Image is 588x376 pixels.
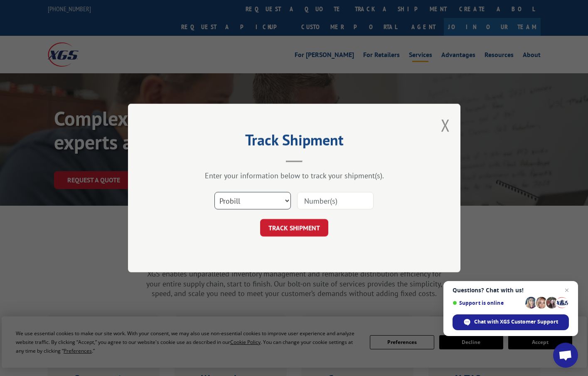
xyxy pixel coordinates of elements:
div: Chat with XGS Customer Support [453,314,569,330]
button: Close modal [441,114,450,136]
button: TRACK SHIPMENT [260,219,328,237]
span: Chat with XGS Customer Support [474,318,558,326]
span: Close chat [562,285,572,295]
div: Enter your information below to track your shipment(s). [170,171,419,180]
span: Support is online [453,300,522,306]
input: Number(s) [297,192,374,209]
h2: Track Shipment [170,134,419,150]
div: Open chat [553,343,578,368]
span: Questions? Chat with us! [453,287,569,294]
